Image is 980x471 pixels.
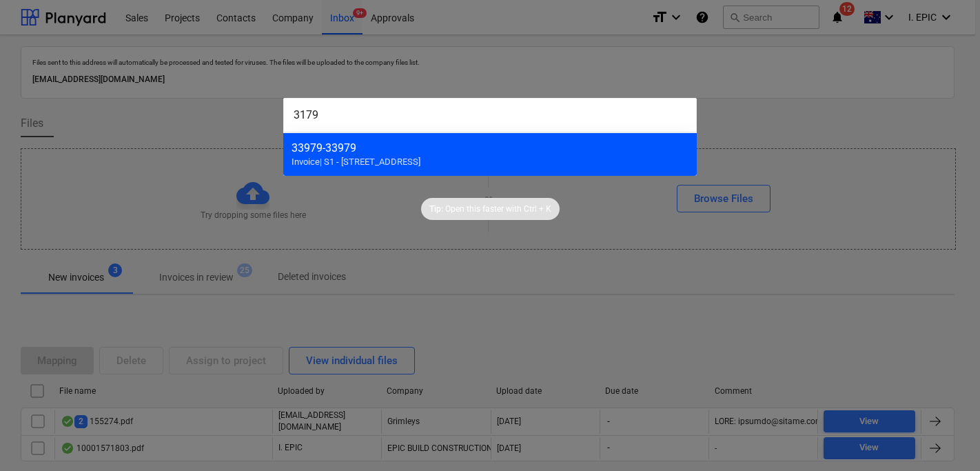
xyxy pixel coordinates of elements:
p: Open this faster with [445,203,522,215]
p: Ctrl + K [524,203,551,215]
div: 33979 - 33979 [292,141,688,154]
input: Search for projects, articles, contracts, Claims, subcontractors... [283,98,697,132]
div: 33979-33979Invoice| S1 - [STREET_ADDRESS] [283,132,697,176]
span: Invoice | S1 - [STREET_ADDRESS] [292,157,420,167]
div: Tip:Open this faster withCtrl + K [421,198,560,220]
iframe: Chat Widget [911,405,980,471]
p: Tip: [429,203,443,215]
